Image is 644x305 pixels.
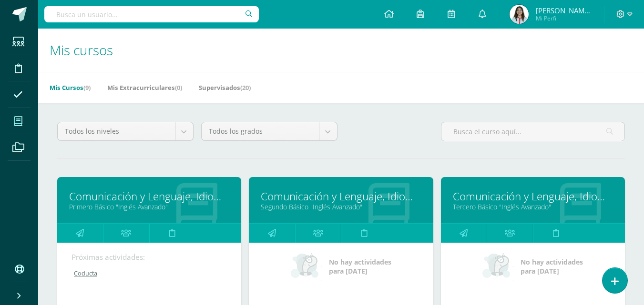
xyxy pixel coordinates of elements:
[199,80,251,95] a: Supervisados(20)
[482,252,514,281] img: no_activities_small.png
[240,83,251,92] span: (20)
[441,122,624,141] input: Busca el curso aquí...
[536,14,593,22] span: Mi Perfil
[58,122,193,140] a: Todos los niveles
[69,189,229,204] a: Comunicación y Lenguaje, Idioma Extranjero
[69,202,229,211] a: Primero Básico "Inglés Avanzado"
[261,202,421,211] a: Segundo Básico "Inglés Avanzado"
[453,189,613,204] a: Comunicación y Lenguaje, Idioma Extranjero
[50,41,113,59] span: Mis cursos
[536,6,593,15] span: [PERSON_NAME] [PERSON_NAME]
[510,5,529,24] img: 211620a42b4d4c323798e66537dd9bac.png
[291,252,322,281] img: no_activities_small.png
[72,252,227,262] div: Próximas actividades:
[175,83,182,92] span: (0)
[521,257,583,275] span: No hay actividades para [DATE]
[202,122,337,140] a: Todos los grados
[453,202,613,211] a: Tercero Básico "Inglés Avanzado"
[329,257,391,275] span: No hay actividades para [DATE]
[107,80,182,95] a: Mis Extracurriculares(0)
[44,6,259,22] input: Busca un usuario...
[72,269,228,277] a: Coducta
[83,83,91,92] span: (9)
[209,122,312,140] span: Todos los grados
[65,122,168,140] span: Todos los niveles
[50,80,91,95] a: Mis Cursos(9)
[261,189,421,204] a: Comunicación y Lenguaje, Idioma Extranjero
